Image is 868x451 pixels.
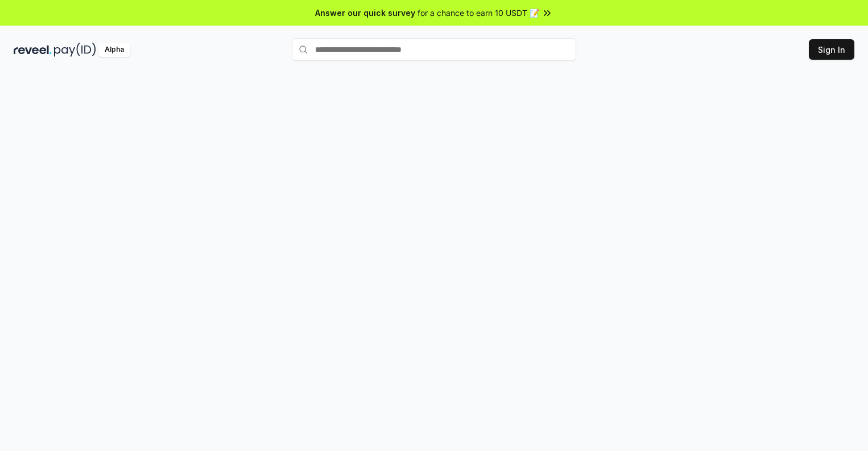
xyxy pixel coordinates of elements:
[98,43,130,57] div: Alpha
[315,7,415,19] span: Answer our quick survey
[809,39,854,60] button: Sign In
[14,43,52,57] img: reveel_dark
[54,43,96,57] img: pay_id
[418,7,539,19] span: for a chance to earn 10 USDT 📝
